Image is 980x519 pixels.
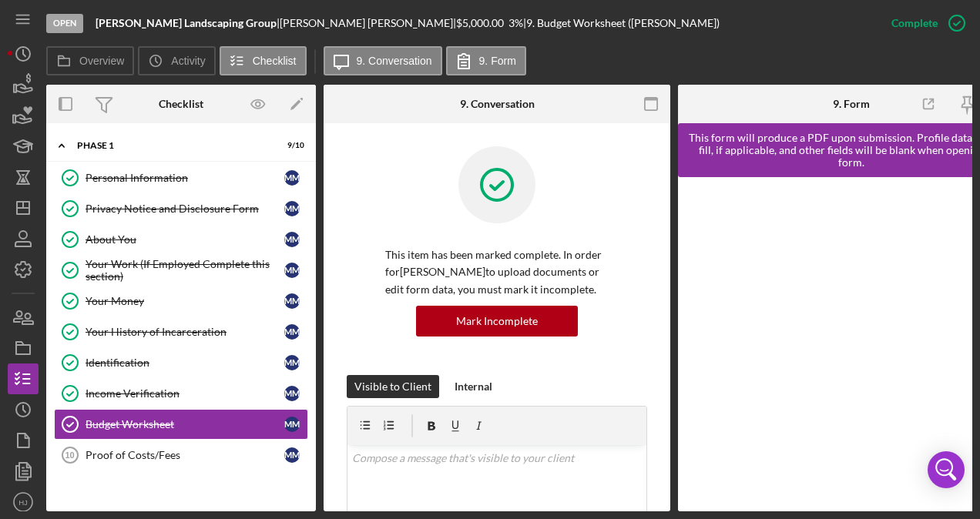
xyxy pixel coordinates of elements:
[86,326,284,338] div: Your History of Incarceration
[54,316,308,347] a: Your History of IncarcerationMM
[891,8,938,39] div: Complete
[54,255,308,286] a: Your Work (If Employed Complete this section)MM
[54,162,308,193] a: Personal InformationMM
[833,98,870,110] div: 9. Form
[508,17,523,29] div: 3 %
[86,295,284,307] div: Your Money
[280,17,456,29] div: [PERSON_NAME] [PERSON_NAME] |
[8,487,39,517] button: HJ
[324,46,442,75] button: 9. Conversation
[928,451,965,488] div: Open Intercom Messenger
[447,375,500,398] button: Internal
[54,440,308,470] a: 10Proof of Costs/FeesMM
[446,46,526,75] button: 9. Form
[54,347,308,378] a: IdentificationMM
[18,498,28,507] text: HJ
[284,293,300,309] div: M M
[86,233,284,246] div: About You
[456,306,538,337] div: Mark Incomplete
[284,447,300,463] div: M M
[253,55,297,67] label: Checklist
[284,201,300,216] div: M M
[460,98,535,110] div: 9. Conversation
[86,172,284,184] div: Personal Information
[86,387,284,400] div: Income Verification
[347,375,439,398] button: Visible to Client
[86,357,284,369] div: Identification
[159,98,203,110] div: Checklist
[354,375,431,398] div: Visible to Client
[284,263,300,278] div: M M
[284,170,300,186] div: M M
[86,203,284,215] div: Privacy Notice and Disclosure Form
[96,17,280,29] div: |
[456,17,508,29] div: $5,000.00
[416,306,578,337] button: Mark Incomplete
[455,375,492,398] div: Internal
[54,378,308,409] a: Income VerificationMM
[385,246,609,298] p: This item has been marked complete. In order for [PERSON_NAME] to upload documents or edit form d...
[54,409,308,440] a: Budget WorksheetMM
[46,14,83,33] div: Open
[54,193,308,224] a: Privacy Notice and Disclosure FormMM
[86,418,284,430] div: Budget Worksheet
[220,46,307,75] button: Checklist
[523,17,720,29] div: | 9. Budget Worksheet ([PERSON_NAME])
[357,55,432,67] label: 9. Conversation
[284,386,300,401] div: M M
[284,232,300,247] div: M M
[138,46,215,75] button: Activity
[77,141,266,150] div: Phase 1
[171,55,205,67] label: Activity
[284,355,300,370] div: M M
[86,449,284,461] div: Proof of Costs/Fees
[46,46,134,75] button: Overview
[65,450,74,460] tspan: 10
[479,55,516,67] label: 9. Form
[54,286,308,316] a: Your MoneyMM
[54,224,308,255] a: About YouMM
[876,8,972,39] button: Complete
[284,417,300,432] div: M M
[86,258,284,283] div: Your Work (If Employed Complete this section)
[96,16,277,29] b: [PERSON_NAME] Landscaping Group
[284,324,300,340] div: M M
[277,141,304,150] div: 9 / 10
[79,55,124,67] label: Overview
